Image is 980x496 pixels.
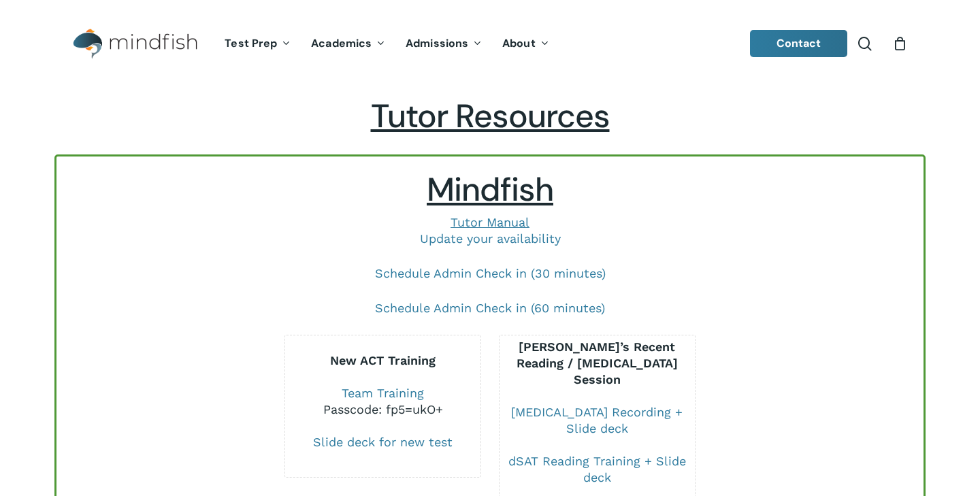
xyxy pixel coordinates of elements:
a: [MEDICAL_DATA] Recording + Slide deck [511,405,683,435]
span: Tutor Resources [371,95,610,137]
a: dSAT Reading Training + Slide deck [508,454,686,484]
span: Mindfish [427,168,553,211]
a: Update your availability [420,231,561,246]
a: Admissions [395,38,492,50]
span: Test Prep [225,36,277,50]
header: Main Menu [54,18,926,69]
a: Schedule Admin Check in (60 minutes) [375,301,605,315]
a: Contact [750,30,848,57]
span: About [502,36,536,50]
b: [PERSON_NAME]’s Recent Reading / [MEDICAL_DATA] Session [517,340,678,386]
div: Passcode: fp5=ukO+ [285,401,480,418]
a: Cart [892,36,907,51]
nav: Main Menu [214,18,559,69]
a: Schedule Admin Check in (30 minutes) [375,266,606,280]
a: Tutor Manual [451,215,529,229]
b: New ACT Training [330,353,436,367]
span: Contact [777,36,821,50]
a: Team Training [342,386,424,400]
span: Admissions [406,36,468,50]
a: Test Prep [214,38,301,50]
span: Academics [311,36,372,50]
a: About [492,38,559,50]
a: Academics [301,38,395,50]
a: Slide deck for new test [313,435,453,449]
